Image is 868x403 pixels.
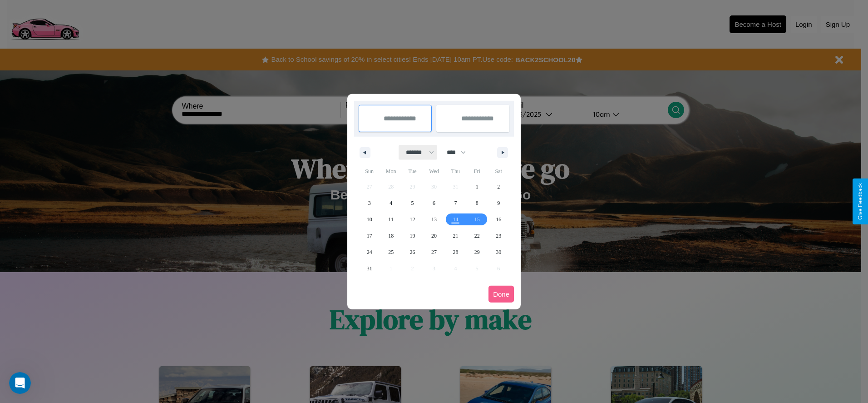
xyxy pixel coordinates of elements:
span: 5 [411,195,414,211]
button: 23 [488,228,509,244]
button: 7 [445,195,466,211]
span: 10 [367,211,372,228]
button: 20 [423,228,444,244]
span: Mon [380,164,401,179]
span: 23 [496,228,501,244]
button: 18 [380,228,401,244]
button: 27 [423,244,444,260]
button: 26 [402,244,423,260]
button: 6 [423,195,444,211]
button: Done [488,286,514,303]
button: 10 [359,211,380,228]
button: 2 [488,179,509,195]
span: Sat [488,164,509,179]
span: 8 [476,195,478,211]
button: 1 [466,179,488,195]
button: 14 [445,211,466,228]
span: 21 [453,228,458,244]
button: 31 [359,260,380,277]
span: Thu [445,164,466,179]
span: 6 [433,195,435,211]
span: 15 [474,211,480,228]
div: Give Feedback [857,183,863,220]
span: Wed [423,164,444,179]
button: 25 [380,244,401,260]
button: 16 [488,211,509,228]
span: 27 [431,244,437,260]
span: 14 [453,211,458,228]
span: 13 [431,211,437,228]
span: 12 [410,211,415,228]
span: 9 [497,195,500,211]
span: 30 [496,244,501,260]
button: 28 [445,244,466,260]
span: 4 [390,195,392,211]
button: 13 [423,211,444,228]
span: 22 [474,228,480,244]
span: Tue [402,164,423,179]
span: 25 [388,244,394,260]
span: 3 [368,195,371,211]
span: 26 [410,244,415,260]
button: 4 [380,195,401,211]
button: 21 [445,228,466,244]
iframe: Intercom live chat [9,372,31,394]
button: 3 [359,195,380,211]
button: 8 [466,195,488,211]
span: 1 [476,179,478,195]
button: 19 [402,228,423,244]
button: 11 [380,211,401,228]
span: 24 [367,244,372,260]
button: 17 [359,228,380,244]
span: 16 [496,211,501,228]
button: 29 [466,244,488,260]
button: 12 [402,211,423,228]
span: 18 [388,228,394,244]
span: 7 [454,195,457,211]
span: 17 [367,228,372,244]
button: 9 [488,195,509,211]
button: 24 [359,244,380,260]
button: 15 [466,211,488,228]
span: 20 [431,228,437,244]
span: 28 [453,244,458,260]
span: 31 [367,260,372,277]
button: 22 [466,228,488,244]
button: 30 [488,244,509,260]
span: 2 [497,179,500,195]
span: Fri [466,164,488,179]
span: Sun [359,164,380,179]
span: 29 [474,244,480,260]
span: 19 [410,228,415,244]
span: 11 [388,211,394,228]
button: 5 [402,195,423,211]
